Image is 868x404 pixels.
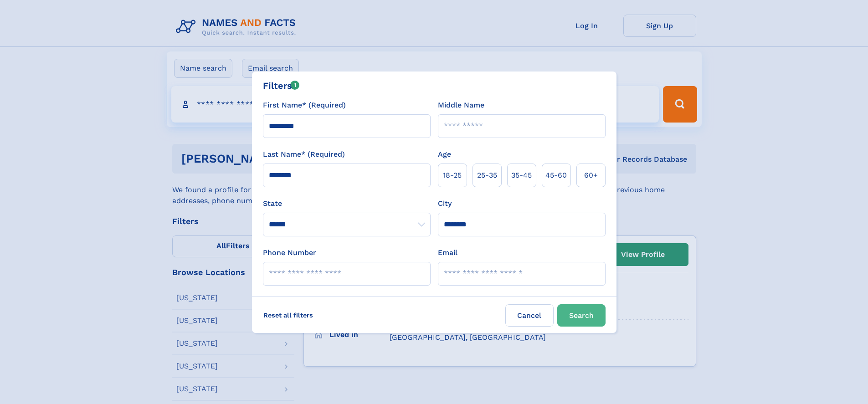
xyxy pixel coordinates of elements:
span: 60+ [584,170,598,181]
span: 25‑35 [477,170,497,181]
button: Search [557,304,606,327]
label: Age [438,149,451,160]
label: Cancel [505,304,554,327]
label: Email [438,247,457,258]
label: Reset all filters [257,304,319,326]
label: First Name* (Required) [263,100,346,111]
div: Filters [263,79,300,92]
label: Last Name* (Required) [263,149,345,160]
label: Middle Name [438,100,484,111]
label: City [438,198,452,209]
label: Phone Number [263,247,316,258]
label: State [263,198,431,209]
span: 18‑25 [443,170,462,181]
span: 45‑60 [545,170,567,181]
span: 35‑45 [511,170,532,181]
